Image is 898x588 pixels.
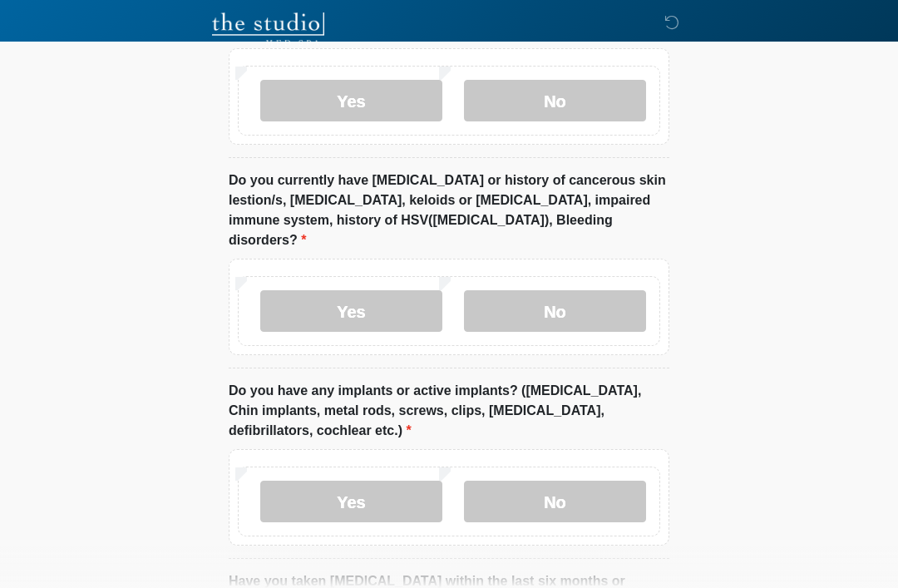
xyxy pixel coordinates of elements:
[464,80,646,121] label: No
[229,170,669,250] label: Do you currently have [MEDICAL_DATA] or history of cancerous skin lestion/s, [MEDICAL_DATA], kelo...
[260,481,442,522] label: Yes
[212,12,324,46] img: The Studio Med Spa Logo
[464,290,646,332] label: No
[260,80,442,121] label: Yes
[464,481,646,522] label: No
[260,290,442,332] label: Yes
[229,381,669,441] label: Do you have any implants or active implants? ([MEDICAL_DATA], Chin implants, metal rods, screws, ...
